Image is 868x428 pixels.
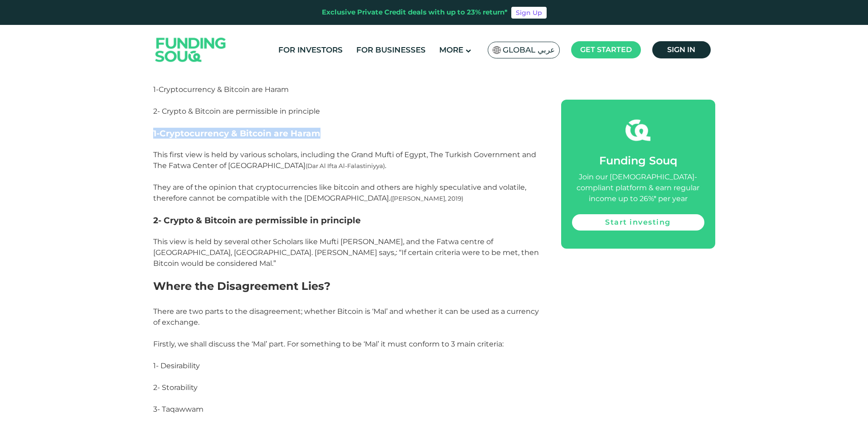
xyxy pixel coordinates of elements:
[322,7,508,18] div: Exclusive Private Credit deals with up to 23% return*
[153,107,320,115] span: 2- Crypto & Bitcoin are permissible in principle
[511,7,547,19] a: Sign Up
[599,154,677,167] span: Funding Souq
[503,45,555,55] span: Global عربي
[153,128,160,139] span: 1-
[153,361,200,370] span: 1- Desirability
[493,46,501,54] img: SA Flag
[159,85,289,94] span: Cryptocurrency & Bitcoin are Haram
[652,41,711,58] a: Sign in
[580,45,632,54] span: Get started
[439,45,463,54] span: More
[572,214,704,231] a: Start investing
[153,215,361,226] span: 2- Crypto & Bitcoin are permissible in principle
[153,307,539,327] span: There are two parts to the disagreement; whether Bitcoin is ‘Mal’ and whether it can be used as a...
[572,172,704,204] div: Join our [DEMOGRAPHIC_DATA]-compliant platform & earn regular income up to 26%* per year
[146,27,235,73] img: Logo
[354,43,428,58] a: For Businesses
[390,195,463,202] span: ([PERSON_NAME], 2019)
[153,85,159,94] span: 1-
[153,340,504,348] span: Firstly, we shall discuss the ‘Mal’ part. For something to be ‘Mal’ it must conform to 3 main cri...
[305,162,385,169] span: (Dar Al Ifta Al-Falastiniyya)
[667,45,695,54] span: Sign in
[153,237,539,268] span: This view is held by several other Scholars like Mufti [PERSON_NAME], and the Fatwa centre of [GE...
[153,279,330,293] span: Where the Disagreement Lies?
[153,150,536,202] span: This first view is held by various scholars, including the Grand Mufti of Egypt, The Turkish Gove...
[276,43,345,58] a: For Investors
[160,128,320,139] span: Cryptocurrency & Bitcoin are Haram
[153,405,204,414] span: 3- Taqawwam
[626,118,650,143] img: fsicon
[153,383,198,392] span: 2- Storability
